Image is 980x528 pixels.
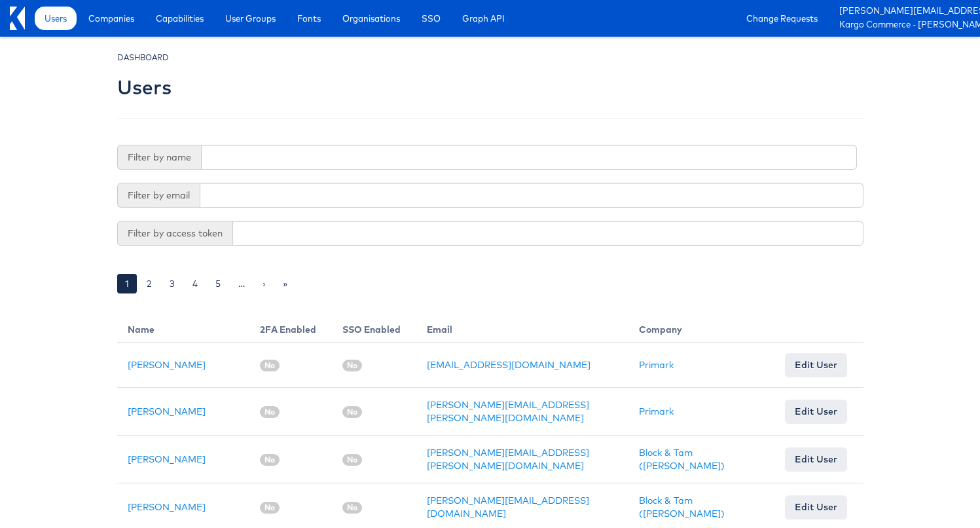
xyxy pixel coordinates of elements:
a: Users [35,7,77,30]
a: Primark [639,405,674,417]
span: No [342,360,362,371]
a: [PERSON_NAME][EMAIL_ADDRESS][PERSON_NAME][DOMAIN_NAME] [427,447,589,472]
a: Block & Tam ([PERSON_NAME]) [639,447,725,472]
a: [PERSON_NAME] [128,453,206,465]
a: Primark [639,359,674,371]
a: … [230,274,253,293]
span: Users [45,12,67,25]
a: › [255,274,273,293]
h2: Users [117,77,172,98]
a: [PERSON_NAME] [128,405,206,417]
a: [PERSON_NAME][EMAIL_ADDRESS][DOMAIN_NAME] [839,5,970,18]
a: Edit User [785,353,847,377]
th: 2FA Enabled [249,312,332,343]
span: User Groups [225,12,276,25]
a: Companies [79,7,144,30]
a: 3 [162,274,183,293]
a: Change Requests [736,7,827,30]
a: 1 [117,274,137,293]
span: Organisations [342,12,400,25]
span: No [260,454,280,466]
a: 2 [139,274,160,293]
a: Edit User [785,447,847,471]
a: 4 [185,274,206,293]
span: Graph API [462,12,505,25]
small: DASHBOARD [117,52,169,62]
span: No [342,502,362,514]
a: Block & Tam ([PERSON_NAME]) [639,495,725,519]
span: Capabilities [156,12,204,25]
span: No [342,406,362,418]
span: Filter by email [117,183,200,208]
a: SSO [412,7,450,30]
span: Companies [88,12,134,25]
th: Email [416,312,628,343]
a: Kargo Commerce - [PERSON_NAME] [839,18,970,32]
a: [PERSON_NAME] [128,359,206,371]
a: Graph API [452,7,515,30]
a: [PERSON_NAME][EMAIL_ADDRESS][PERSON_NAME][DOMAIN_NAME] [427,399,589,424]
a: Organisations [333,7,410,30]
a: Edit User [785,495,847,519]
span: Fonts [297,12,321,25]
a: Fonts [287,7,331,30]
a: [PERSON_NAME][EMAIL_ADDRESS][DOMAIN_NAME] [427,495,589,519]
th: SSO Enabled [332,312,416,343]
th: Name [117,312,250,343]
th: Company [628,312,774,343]
a: [EMAIL_ADDRESS][DOMAIN_NAME] [427,359,590,371]
span: Filter by access token [117,221,232,246]
span: No [260,502,280,514]
a: Capabilities [146,7,213,30]
span: Filter by name [117,145,201,170]
a: Edit User [785,400,847,423]
a: [PERSON_NAME] [128,501,206,513]
span: No [260,360,280,371]
a: User Groups [215,7,285,30]
span: No [342,454,362,466]
span: No [260,406,280,418]
a: 5 [208,274,228,293]
span: SSO [422,12,441,25]
a: » [275,274,295,293]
